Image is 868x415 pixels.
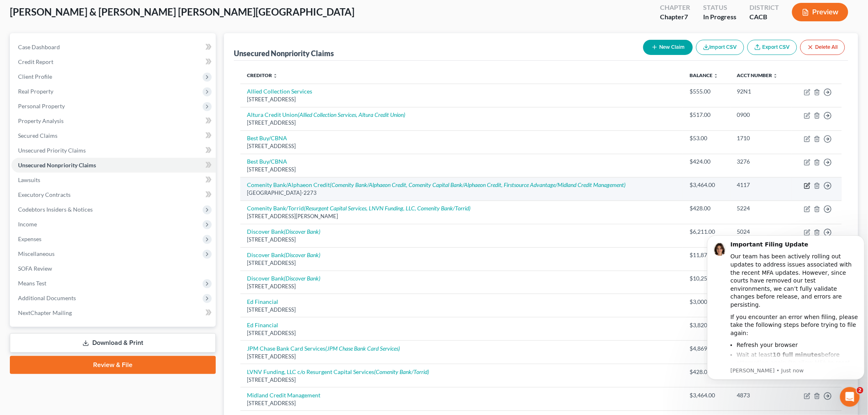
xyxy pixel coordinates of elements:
[284,228,320,235] i: (Discover Bank)
[247,111,405,118] a: Altura Credit Union(Allied Collection Services, Altura Credit Union)
[737,204,785,212] div: 5224
[11,187,216,202] a: Executory Contracts
[247,353,676,360] div: [STREET_ADDRESS]
[247,142,676,150] div: [STREET_ADDRESS]
[857,387,863,394] span: 2
[11,128,216,143] a: Secured Claims
[840,387,860,407] iframe: Intercom live chat
[247,345,400,352] a: JPM Chase Bank Card Services(JPM Chase Bank Card Services)
[304,205,471,212] i: (Resurgent Capital Services, LNVN Funding, LLC, Comenity Bank/Torrid)
[690,368,724,376] div: $428.00
[703,12,736,22] div: In Progress
[247,205,471,212] a: Comenity Bank/Torrid(Resurgent Capital Services, LNVN Funding, LLC, Comenity Bank/Torrid)
[247,306,676,314] div: [STREET_ADDRESS]
[704,228,868,385] iframe: Intercom notifications message
[643,40,693,55] button: New Claim
[737,391,785,399] div: 4873
[690,72,718,78] a: Balance unfold_more
[18,132,57,139] span: Secured Claims
[690,344,724,353] div: $4,869.00
[18,191,71,198] span: Executory Contracts
[247,119,676,127] div: [STREET_ADDRESS]
[690,204,724,212] div: $428.00
[18,103,65,109] span: Personal Property
[690,228,724,236] div: $6,211.00
[10,6,354,18] span: [PERSON_NAME] & [PERSON_NAME] [PERSON_NAME][GEOGRAPHIC_DATA]
[18,43,60,50] span: Case Dashboard
[10,356,216,374] a: Review & File
[690,274,724,283] div: $10,259.00
[660,12,690,22] div: Chapter
[792,3,848,21] button: Preview
[247,189,676,197] div: [GEOGRAPHIC_DATA]-2273
[18,58,53,65] span: Credit Report
[247,392,320,399] a: Midland Credit Management
[273,73,278,78] i: unfold_more
[800,40,845,55] button: Delete All
[247,399,676,407] div: [STREET_ADDRESS]
[247,166,676,173] div: [STREET_ADDRESS]
[325,345,400,352] i: (JPM Chase Bank Card Services)
[749,3,779,12] div: District
[703,3,736,12] div: Status
[247,72,278,78] a: Creditor unfold_more
[11,55,216,69] a: Credit Report
[247,329,676,337] div: [STREET_ADDRESS]
[18,294,76,301] span: Additional Documents
[247,181,626,188] a: Comenity Bank/Alphaeon Credit(Comenity Bank/Alphaeon Credit, Comenity Capital Bank/Alphaeon Credi...
[18,117,64,124] span: Property Analysis
[234,48,334,58] div: Unsecured Nonpriority Claims
[747,40,797,55] a: Export CSV
[737,111,785,119] div: 0900
[18,176,40,183] span: Lawsuits
[737,181,785,189] div: 4117
[690,157,724,166] div: $424.00
[660,3,690,12] div: Chapter
[247,251,320,258] a: Discover Bank(Discover Bank)
[11,158,216,173] a: Unsecured Nonpriority Claims
[247,158,287,165] a: Best Buy/CBNA
[749,12,779,22] div: CACB
[690,321,724,329] div: $3,820.00
[284,275,320,282] i: (Discover Bank)
[247,212,676,220] div: [STREET_ADDRESS][PERSON_NAME]
[737,157,785,166] div: 3276
[713,73,718,78] i: unfold_more
[684,13,688,21] span: 7
[247,135,287,141] a: Best Buy/CBNA
[18,235,41,242] span: Expenses
[330,181,626,188] i: (Comenity Bank/Alphaeon Credit, Comenity Capital Bank/Alphaeon Credit, Firstsource Advantage/Midl...
[690,391,724,399] div: $3,464.00
[18,280,46,287] span: Means Test
[696,40,744,55] button: Import CSV
[247,236,676,244] div: [STREET_ADDRESS]
[11,40,216,55] a: Case Dashboard
[18,265,52,272] span: SOFA Review
[247,88,312,95] a: Allied Collection Services
[18,88,53,95] span: Real Property
[18,162,96,169] span: Unsecured Nonpriority Claims
[690,134,724,142] div: $53.00
[737,134,785,142] div: 1710
[247,376,676,384] div: [STREET_ADDRESS]
[298,111,405,118] i: (Allied Collection Services, Altura Credit Union)
[690,251,724,259] div: $11,874.00
[10,333,216,353] a: Download & Print
[247,275,320,282] a: Discover Bank(Discover Bank)
[18,221,37,228] span: Income
[18,73,52,80] span: Client Profile
[284,251,320,258] i: (Discover Bank)
[18,250,55,257] span: Miscellaneous
[690,111,724,119] div: $517.00
[11,173,216,187] a: Lawsuits
[247,228,320,235] a: Discover Bank(Discover Bank)
[11,114,216,128] a: Property Analysis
